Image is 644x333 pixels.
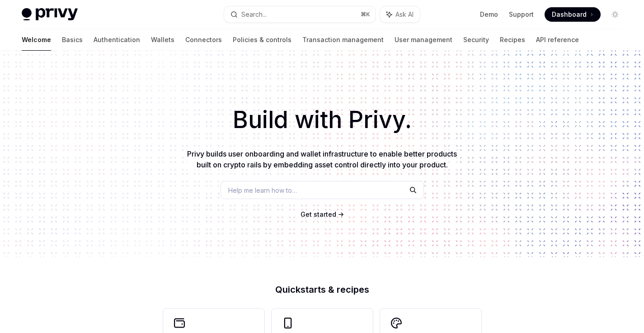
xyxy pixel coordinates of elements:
a: Authentication [94,29,140,51]
a: API reference [536,29,579,51]
h2: Quickstarts & recipes [163,285,481,294]
button: Search...⌘K [224,6,375,23]
a: Recipes [500,29,525,51]
h1: Build with Privy. [14,102,630,138]
a: User management [395,29,452,51]
span: Dashboard [552,10,587,19]
a: Basics [62,29,83,51]
img: light logo [22,8,78,21]
span: Get started [301,210,336,218]
a: Security [463,29,489,51]
a: Dashboard [545,7,601,22]
span: Privy builds user onboarding and wallet infrastructure to enable better products built on crypto ... [187,149,457,169]
span: Ask AI [395,10,414,19]
a: Welcome [22,29,51,51]
button: Ask AI [380,6,420,23]
a: Policies & controls [233,29,291,51]
div: Search... [241,9,267,20]
a: Demo [480,10,498,19]
a: Support [509,10,534,19]
button: Toggle dark mode [608,7,622,22]
a: Connectors [185,29,222,51]
span: Help me learn how to… [228,186,297,195]
span: ⌘ K [361,11,370,18]
a: Get started [301,210,336,219]
a: Wallets [151,29,174,51]
a: Transaction management [302,29,384,51]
